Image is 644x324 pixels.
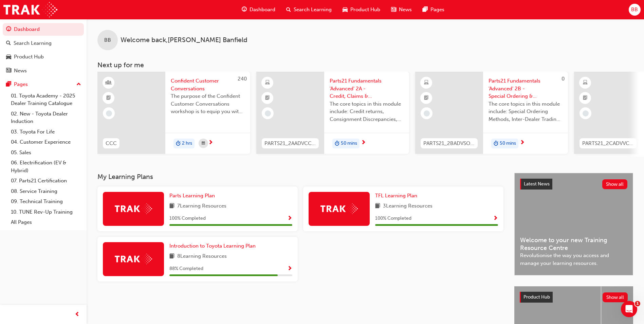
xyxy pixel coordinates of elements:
span: 100 % Completed [375,215,411,222]
span: car-icon [343,5,348,14]
a: 10. TUNE Rev-Up Training [8,207,84,217]
a: news-iconNews [386,3,417,17]
span: duration-icon [494,139,498,148]
span: next-icon [208,140,213,146]
span: booktick-icon [424,94,429,103]
a: 06. Electrification (EV & Hybrid) [8,158,84,176]
span: Show Progress [287,266,292,272]
a: News [3,65,84,77]
button: DashboardSearch LearningProduct HubNews [3,22,84,78]
span: Dashboard [250,6,275,14]
a: Trak [3,2,57,17]
a: Latest NewsShow allWelcome to your new Training Resource CentreRevolutionise the way you access a... [514,173,633,275]
span: book-icon [169,252,174,261]
a: Search Learning [3,37,84,50]
span: Welcome to your new Training Resource Centre [520,236,627,252]
span: duration-icon [176,139,181,148]
span: learningResourceType_ELEARNING-icon [583,78,588,87]
span: next-icon [361,140,366,146]
span: Product Hub [350,6,380,14]
span: booktick-icon [583,94,588,103]
span: calendar-icon [202,139,205,148]
a: 02. New - Toyota Dealer Induction [8,109,84,127]
span: 50 mins [500,140,516,147]
a: search-iconSearch Learning [281,3,337,17]
span: search-icon [6,40,11,47]
a: 04. Customer Experience [8,137,84,147]
span: up-icon [76,80,81,89]
span: PARTS21_2BADVSO_0522_EL [423,140,475,147]
span: guage-icon [6,26,11,33]
span: CCC [106,140,117,147]
span: PARTS21_2AADVCC_0522_EL [264,140,316,147]
h3: My Learning Plans [97,173,503,181]
iframe: Intercom live chat [621,301,637,317]
h3: Next up for me [87,61,644,69]
a: Introduction to Toyota Learning Plan [169,242,258,250]
span: Show Progress [287,216,292,222]
span: Latest News [524,181,550,187]
a: 01. Toyota Academy - 2025 Dealer Training Catalogue [8,91,84,109]
span: pages-icon [6,82,11,88]
button: Show all [602,179,628,189]
span: Search Learning [294,6,332,14]
span: pages-icon [423,5,428,14]
img: Trak [115,203,152,214]
div: Pages [14,80,28,88]
span: PARTS21_2CADVVC_0522_EL [582,140,634,147]
span: 1 [635,301,640,306]
a: 07. Parts21 Certification [8,176,84,186]
span: 100 % Completed [169,215,206,222]
button: Pages [3,78,84,91]
div: Product Hub [14,53,44,61]
button: Show all [603,292,628,302]
span: duration-icon [335,139,339,148]
span: news-icon [6,68,11,74]
span: prev-icon [75,310,80,319]
span: booktick-icon [106,94,111,103]
span: BB [631,6,638,14]
span: The core topics in this module include: Special Ordering Methods, Inter-Dealer Trading and Introd... [489,100,563,123]
span: 88 % Completed [169,265,203,273]
span: learningResourceType_ELEARNING-icon [424,78,429,87]
a: PARTS21_2AADVCC_0522_ELParts21 Fundamentals 'Advanced' 2A - Credit, Claims & ReportingThe core to... [256,72,409,154]
span: Confident Customer Conversations [171,77,245,92]
img: Trak [320,203,358,214]
span: 3 Learning Resources [383,202,433,211]
a: 09. Technical Training [8,196,84,207]
span: search-icon [286,5,291,14]
span: The core topics in this module include: Credit returns, Consignment Discrepancies, Insurance, Non... [330,100,404,123]
span: Introduction to Toyota Learning Plan [169,243,256,249]
a: Latest NewsShow all [520,179,627,190]
a: guage-iconDashboard [236,3,281,17]
span: Show Progress [493,216,498,222]
span: learningResourceType_ELEARNING-icon [265,78,270,87]
button: BB [629,4,641,16]
span: next-icon [520,140,525,146]
button: Show Progress [287,265,292,273]
span: Parts21 Fundamentals 'Advanced' 2A - Credit, Claims & Reporting [330,77,404,100]
span: 50 mins [341,140,357,147]
span: 7 Learning Resources [177,202,226,211]
a: 05. Sales [8,147,84,158]
a: 08. Service Training [8,186,84,197]
span: Parts21 Fundamentals 'Advanced' 2B - Special Ordering & Heijunka [489,77,563,100]
span: learningRecordVerb_NONE-icon [106,110,112,116]
span: news-icon [391,5,396,14]
a: Product HubShow all [520,292,628,303]
span: Pages [430,6,444,14]
a: car-iconProduct Hub [337,3,386,17]
span: book-icon [169,202,174,211]
div: Search Learning [14,39,52,47]
span: guage-icon [242,5,247,14]
span: The purpose of the Confident Customer Conversations workshop is to equip you with tools to commun... [171,92,245,115]
span: car-icon [6,54,11,60]
span: News [399,6,412,14]
span: learningResourceType_INSTRUCTOR_LED-icon [106,78,111,87]
span: 240 [238,76,247,82]
span: book-icon [375,202,380,211]
span: Parts Learning Plan [169,193,215,199]
span: Revolutionise the way you access and manage your learning resources. [520,252,627,267]
a: TFL Learning Plan [375,192,420,200]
